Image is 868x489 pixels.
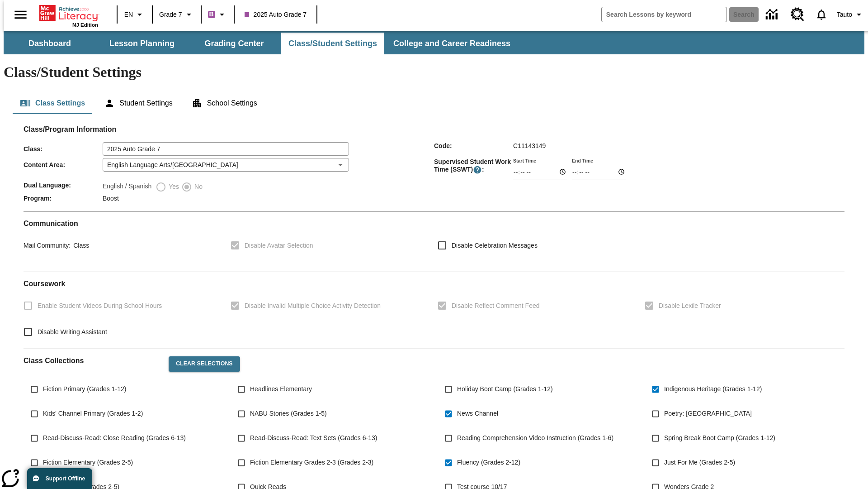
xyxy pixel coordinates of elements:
span: Disable Lexile Tracker [659,301,721,311]
a: Data Center [760,2,785,27]
span: Read-Discuss-Read: Close Reading (Grades 6-13) [43,433,186,443]
h2: Communication [24,219,844,228]
span: Grade 7 [159,10,182,19]
button: Boost Class color is purple. Change class color [204,6,231,23]
label: End Time [572,157,593,164]
span: NABU Stories (Grades 1-5) [250,409,327,418]
button: Student Settings [97,92,179,114]
h2: Class/Program Information [24,125,844,134]
div: Class/Student Settings [13,92,855,114]
button: Class/Student Settings [281,33,384,54]
button: Dashboard [5,33,95,54]
button: Grading Center [189,33,279,54]
span: Program : [24,195,103,202]
span: Fluency (Grades 2-12) [457,458,520,467]
span: No [192,182,203,192]
span: Indigenous Heritage (Grades 1-12) [664,384,762,394]
a: Home [39,4,98,22]
label: English / Spanish [103,182,151,192]
span: Disable Avatar Selection [245,241,313,250]
span: Content Area : [24,161,103,168]
button: College and Career Readiness [386,33,518,54]
div: SubNavbar [4,31,864,54]
span: Code : [434,142,513,149]
span: News Channel [457,409,498,418]
span: EN [124,10,133,19]
span: Boost [103,195,119,202]
div: Coursework [24,279,844,341]
span: Disable Invalid Multiple Choice Activity Detection [245,301,381,311]
button: Clear Selections [169,356,240,372]
div: Communication [24,219,844,264]
span: Poetry: [GEOGRAPHIC_DATA] [664,409,752,418]
span: Spring Break Boot Camp (Grades 1-12) [664,433,775,443]
label: Start Time [513,157,536,164]
span: Enable Student Videos During School Hours [38,301,162,311]
div: Home [39,3,98,28]
button: Grade: Grade 7, Select a grade [156,6,198,23]
input: search field [602,7,726,22]
input: Class [103,142,349,156]
h2: Course work [24,279,844,288]
span: Disable Celebration Messages [452,241,538,250]
button: Profile/Settings [833,6,868,23]
button: Open side menu [7,1,34,28]
button: Support Offline [27,468,92,489]
div: Class/Program Information [24,134,844,204]
span: Fiction Elementary Grades 2-3 (Grades 2-3) [250,458,373,467]
span: Reading Comprehension Video Instruction (Grades 1-6) [457,433,613,443]
button: Supervised Student Work Time is the timeframe when students can take LevelSet and when lessons ar... [473,165,482,174]
span: C11143149 [513,142,546,149]
span: Mail Community : [24,242,71,249]
button: School Settings [184,92,264,114]
h1: Class/Student Settings [4,64,864,81]
a: Resource Center, Will open in new tab [785,2,810,27]
button: Lesson Planning [97,33,187,54]
span: Kids' Channel Primary (Grades 1-2) [43,409,143,418]
button: Class Settings [13,92,92,114]
div: SubNavbar [4,33,519,54]
div: English Language Arts/[GEOGRAPHIC_DATA] [103,158,349,172]
span: Supervised Student Work Time (SSWT) : [434,158,513,174]
h2: Class Collections [24,356,161,365]
a: Notifications [810,3,833,26]
span: Just For Me (Grades 2-5) [664,458,735,467]
span: NJ Edition [72,22,98,28]
span: Fiction Primary (Grades 1-12) [43,384,126,394]
span: Disable Writing Assistant [38,327,107,337]
button: Language: EN, Select a language [120,6,149,23]
span: Class [71,242,89,249]
span: Dual Language : [24,182,103,189]
span: Read-Discuss-Read: Text Sets (Grades 6-13) [250,433,377,443]
span: Support Offline [46,475,85,482]
span: 2025 Auto Grade 7 [245,10,307,19]
span: Class : [24,145,103,153]
span: Fiction Elementary (Grades 2-5) [43,458,133,467]
span: Headlines Elementary [250,384,312,394]
span: Tauto [837,10,852,19]
span: Yes [166,182,179,192]
span: Disable Reflect Comment Feed [452,301,540,311]
span: B [209,9,214,20]
span: Holiday Boot Camp (Grades 1-12) [457,384,553,394]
